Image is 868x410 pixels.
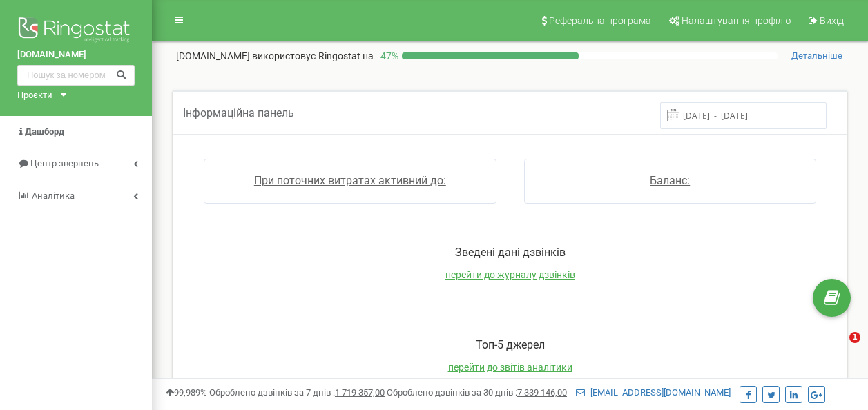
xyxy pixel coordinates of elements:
a: [DOMAIN_NAME] [17,48,135,61]
span: Детальніше [791,50,842,61]
p: 47 % [374,49,402,63]
p: [DOMAIN_NAME] [176,49,374,63]
span: Центр звернень [30,158,99,168]
input: Пошук за номером [17,65,135,86]
a: перейти до журналу дзвінків [445,269,575,280]
a: [EMAIL_ADDRESS][DOMAIN_NAME] [576,387,731,398]
span: використовує Ringostat на [252,50,374,61]
iframe: Intercom live chat [821,332,854,365]
span: Налаштування профілю [682,15,791,26]
a: Баланс: [650,174,690,187]
span: Оброблено дзвінків за 30 днів : [387,387,567,398]
span: Toп-5 джерел [476,338,545,351]
u: 7 339 146,00 [517,387,567,398]
span: Інформаційна панель [183,106,294,119]
span: Зведені дані дзвінків [455,246,566,259]
u: 1 719 357,00 [335,387,385,398]
span: Дашборд [25,126,64,137]
span: 1 [849,332,860,343]
span: Реферальна програма [549,15,651,26]
div: Проєкти [17,89,52,102]
span: Вихід [820,15,844,26]
img: Ringostat logo [17,14,135,48]
span: Оброблено дзвінків за 7 днів : [209,387,385,398]
span: Аналiтика [32,191,75,201]
a: При поточних витратах активний до: [254,174,446,187]
a: перейти до звітів аналітики [448,362,572,373]
span: 99,989% [166,387,207,398]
